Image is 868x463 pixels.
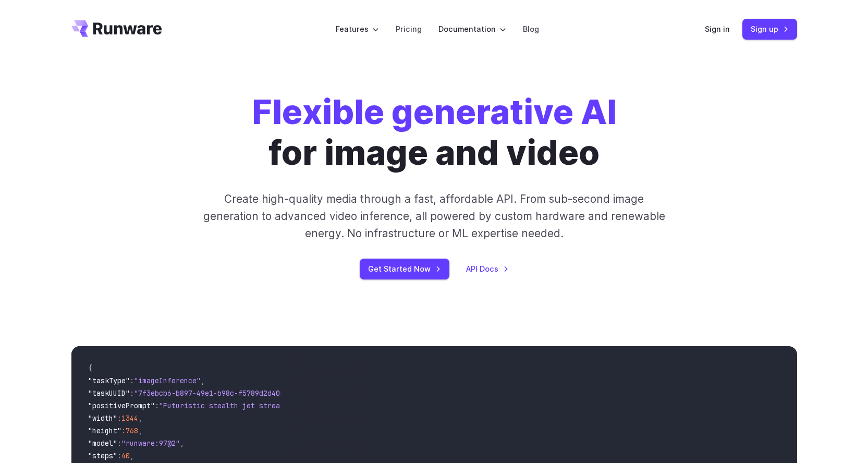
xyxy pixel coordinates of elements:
a: Pricing [396,23,422,35]
a: Get Started Now [360,259,449,279]
span: 768 [126,426,138,435]
span: : [121,426,126,435]
span: : [117,451,121,460]
label: Documentation [438,23,506,35]
a: Blog [523,23,539,35]
span: "imageInference" [134,376,201,385]
span: : [130,376,134,385]
span: "height" [88,426,121,435]
span: , [138,413,142,423]
h1: for image and video [252,92,617,174]
span: : [130,388,134,398]
span: "runware:97@2" [121,438,180,448]
span: { [88,363,92,373]
a: API Docs [466,263,509,275]
span: : [155,401,159,410]
span: , [201,376,205,385]
span: "taskUUID" [88,388,130,398]
span: , [138,426,142,435]
span: : [117,438,121,448]
span: "7f3ebcb6-b897-49e1-b98c-f5789d2d40d7" [134,388,292,398]
a: Sign up [742,19,797,39]
p: Create high-quality media through a fast, affordable API. From sub-second image generation to adv... [202,190,666,242]
span: 40 [121,451,130,460]
span: "steps" [88,451,117,460]
span: "positivePrompt" [88,401,155,410]
span: "taskType" [88,376,130,385]
span: , [130,451,134,460]
a: Sign in [705,23,730,35]
a: Go to / [71,20,162,37]
label: Features [336,23,379,35]
span: "model" [88,438,117,448]
strong: Flexible generative AI [252,91,617,132]
span: : [117,413,121,423]
span: "Futuristic stealth jet streaking through a neon-lit cityscape with glowing purple exhaust" [159,401,539,410]
span: "width" [88,413,117,423]
span: 1344 [121,413,138,423]
span: , [180,438,184,448]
